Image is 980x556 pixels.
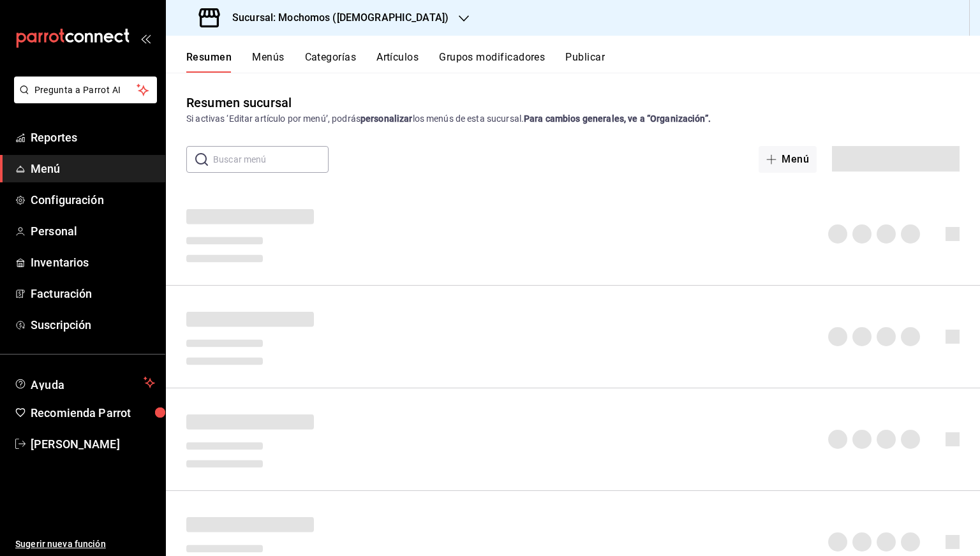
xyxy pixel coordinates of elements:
[186,93,292,112] div: Resumen sucursal
[31,375,138,390] span: Ayuda
[759,146,817,173] button: Menú
[140,33,151,43] button: open_drawer_menu
[186,51,232,73] button: Resumen
[186,51,980,73] div: navigation tabs
[15,538,155,551] span: Sugerir nueva función
[31,129,155,146] span: Reportes
[9,92,157,106] a: Pregunta a Parrot AI
[31,160,155,177] span: Menú
[524,113,711,124] strong: Para cambios generales, ve a “Organización”.
[31,191,155,208] span: Configuración
[305,51,357,73] button: Categorías
[222,10,449,26] h3: Sucursal: Mochomos ([DEMOGRAPHIC_DATA])
[31,316,155,333] span: Suscripción
[31,285,155,302] span: Facturación
[34,84,137,97] span: Pregunta a Parrot AI
[252,51,284,73] button: Menús
[31,254,155,271] span: Inventarios
[14,77,157,103] button: Pregunta a Parrot AI
[565,51,605,73] button: Publicar
[31,404,155,421] span: Recomienda Parrot
[213,147,329,172] input: Buscar menú
[31,435,155,453] span: [PERSON_NAME]
[376,51,419,73] button: Artículos
[186,112,960,126] div: Si activas ‘Editar artículo por menú’, podrás los menús de esta sucursal.
[360,113,413,124] strong: personalizar
[31,223,155,240] span: Personal
[439,51,545,73] button: Grupos modificadores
